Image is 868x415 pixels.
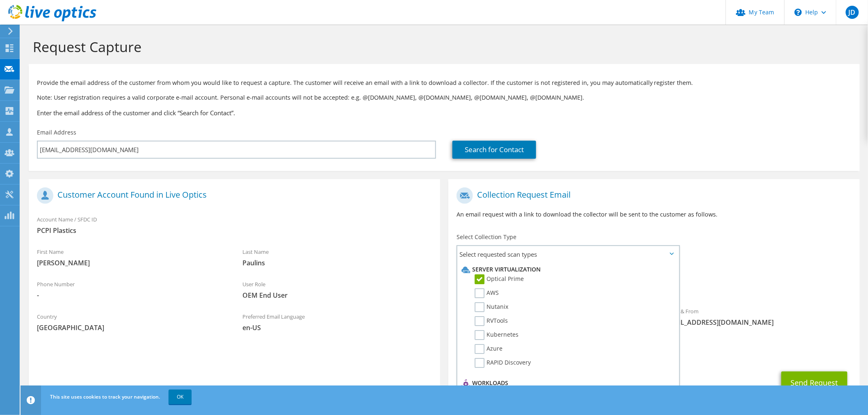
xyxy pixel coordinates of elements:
label: RAPID Discovery [475,358,531,368]
label: Nutanix [475,302,508,312]
a: Search for Contact [452,141,536,159]
h1: Request Capture [33,38,852,55]
div: Sender & From [654,303,859,331]
label: RVTools [475,316,508,326]
label: Azure [475,344,503,354]
a: OK [169,390,192,404]
li: Server Virtualization [459,265,675,274]
span: Select requested scan types [457,246,679,262]
h1: Customer Account Found in Live Optics [37,187,428,204]
span: This site uses cookies to track your navigation. [50,393,160,400]
button: Send Request [781,372,847,394]
svg: \n [795,9,802,16]
label: Optical Prime [475,274,524,284]
p: Provide the email address of the customer from whom you would like to request a capture. The cust... [37,78,852,87]
label: Kubernetes [475,330,519,340]
span: en-US [242,323,432,332]
div: Requested Collections [448,266,860,299]
span: - [37,291,226,300]
p: An email request with a link to download the collector will be sent to the customer as follows. [457,210,852,219]
div: To [448,303,654,331]
span: [PERSON_NAME] [37,258,226,267]
div: User Role [234,276,440,304]
p: Note: User registration requires a valid corporate e-mail account. Personal e-mail accounts will ... [37,93,852,102]
label: AWS [475,288,499,298]
div: Last Name [234,243,440,271]
div: Country [29,308,234,336]
h1: Collection Request Email [457,187,847,204]
div: CC & Reply To [448,335,860,363]
div: Preferred Email Language [234,308,440,336]
span: OEM End User [242,291,432,300]
div: Phone Number [29,276,234,304]
label: Select Collection Type [457,233,516,241]
span: [EMAIL_ADDRESS][DOMAIN_NAME] [662,318,851,327]
span: Paulins [242,258,432,267]
label: Email Address [37,128,76,137]
span: JD [846,6,859,19]
span: [GEOGRAPHIC_DATA] [37,323,226,332]
div: First Name [29,243,234,271]
div: Account Name / SFDC ID [29,211,440,239]
span: PCPI Plastics [37,226,432,235]
li: Workloads [459,378,675,388]
h3: Enter the email address of the customer and click “Search for Contact”. [37,108,852,117]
